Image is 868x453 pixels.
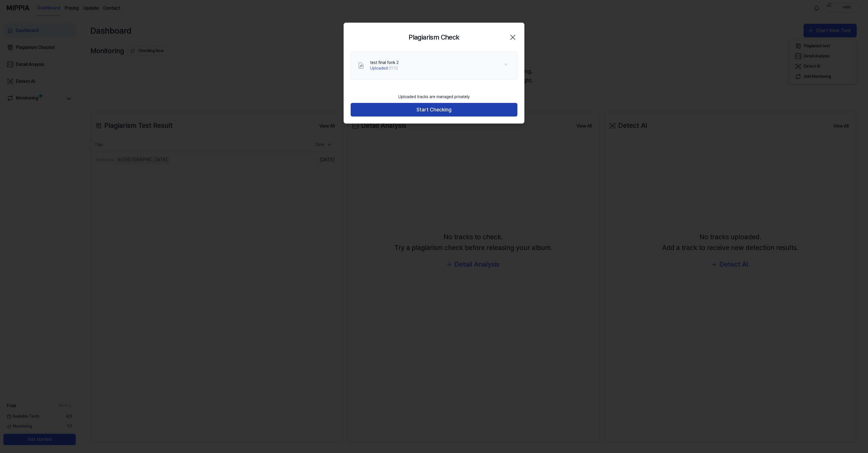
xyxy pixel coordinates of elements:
[351,103,517,117] button: Start Checking
[395,91,473,103] div: Uploaded tracks are managed privately
[358,62,364,69] img: File Select
[370,66,399,71] div: · 01:12
[370,66,388,70] span: Uploaded
[409,32,459,43] h2: Plagiarism Check
[370,60,399,66] div: test final fonk 2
